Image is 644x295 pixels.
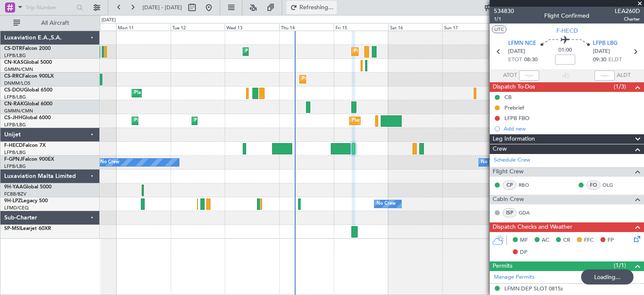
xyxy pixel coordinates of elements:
[558,46,572,55] span: 01:00
[116,23,171,31] div: Mon 11
[286,1,337,14] button: Refreshing...
[4,149,26,156] a: LFPB/LBG
[4,80,30,86] a: DNMM/LOS
[134,115,266,127] div: Planned Maint [GEOGRAPHIC_DATA] ([GEOGRAPHIC_DATA])
[4,46,51,51] a: CS-DTRFalcon 2000
[4,226,51,231] a: SP-MSILearjet 60XR
[4,60,52,65] a: CN-KASGlobal 5000
[245,45,288,58] div: Planned Maint Sofia
[4,60,23,65] span: CN-KAS
[593,39,618,48] span: LFPB LBG
[503,180,517,190] div: CP
[556,26,578,35] span: F-HECD
[602,181,621,189] a: OLG
[4,226,21,231] span: SP-MSI
[101,17,116,24] div: [DATE]
[279,23,334,31] div: Thu 14
[493,144,507,154] span: Crew
[4,88,52,93] a: CS-DOUGlobal 6500
[493,167,524,177] span: Flight Crew
[503,71,517,80] span: ATOT
[100,156,119,169] div: No Crew
[581,269,634,285] div: Loading...
[388,23,443,31] div: Sat 16
[608,236,614,245] span: FP
[508,39,536,48] span: LFMN NCE
[299,5,334,10] span: Refreshing...
[4,143,23,148] span: F-HECD
[520,236,528,245] span: MF
[302,73,389,86] div: Planned Maint Lagos ([PERSON_NAME])
[519,209,538,217] a: GDA
[494,7,514,16] span: 534830
[608,56,622,64] span: ELDT
[4,74,54,79] a: CS-RRCFalcon 900LX
[593,56,606,64] span: 09:30
[504,285,563,292] div: LFMN DEP SLOT 0815z
[4,205,29,211] a: LFMD/CEQ
[542,236,549,245] span: AC
[587,180,600,190] div: FO
[143,4,182,11] span: [DATE] - [DATE]
[481,156,500,169] div: No Crew
[508,56,522,64] span: ETOT
[4,88,24,93] span: CS-DOU
[493,134,535,144] span: Leg Information
[614,261,626,270] span: (1/1)
[4,66,33,73] a: GMMN/CMN
[493,261,512,271] span: Permits
[4,102,52,107] a: CN-RAKGlobal 6000
[22,20,88,26] span: All Aircraft
[524,56,538,64] span: 08:30
[494,16,514,23] span: 1/1
[4,108,33,114] a: GMMN/CMN
[4,94,26,100] a: LFPB/LBG
[615,7,640,16] span: LEA260D
[494,273,535,282] a: Manage Permits
[520,248,527,257] span: DP
[4,74,22,79] span: CS-RRC
[4,163,26,170] a: LFPB/LBG
[4,115,22,120] span: CS-JHH
[4,185,23,190] span: 9H-YAA
[194,115,326,127] div: Planned Maint [GEOGRAPHIC_DATA] ([GEOGRAPHIC_DATA])
[503,208,517,217] div: ISP
[504,125,640,132] div: Add new
[519,181,538,189] a: RBO
[377,198,396,210] div: No Crew
[4,52,26,59] a: LFPB/LBG
[494,156,530,164] a: Schedule Crew
[504,94,512,101] div: CB
[442,23,497,31] div: Sun 17
[9,16,91,30] button: All Aircraft
[4,198,21,204] span: 9H-LPZ
[4,122,26,128] a: LFPB/LBG
[4,185,52,190] a: 9H-YAAGlobal 5000
[334,23,388,31] div: Fri 15
[584,236,594,245] span: FFC
[504,115,530,122] div: LFPB FBO
[4,102,24,107] span: CN-RAK
[519,70,539,81] input: --:--
[593,47,610,56] span: [DATE]
[352,115,484,127] div: Planned Maint [GEOGRAPHIC_DATA] ([GEOGRAPHIC_DATA])
[171,23,225,31] div: Tue 12
[504,104,524,111] div: Prebrief
[493,195,524,204] span: Cabin Crew
[615,16,640,23] span: Charter
[134,87,266,99] div: Planned Maint [GEOGRAPHIC_DATA] ([GEOGRAPHIC_DATA])
[508,47,525,56] span: [DATE]
[617,71,631,80] span: ALDT
[4,157,54,162] a: F-GPNJFalcon 900EX
[493,222,572,232] span: Dispatch Checks and Weather
[4,157,22,162] span: F-GPNJ
[4,115,51,120] a: CS-JHHGlobal 6000
[544,11,589,20] div: Flight Confirmed
[4,46,22,51] span: CS-DTR
[4,191,26,197] a: FCBB/BZV
[26,1,74,14] input: Trip Number
[4,198,48,204] a: 9H-LPZLegacy 500
[354,45,486,58] div: Planned Maint [GEOGRAPHIC_DATA] ([GEOGRAPHIC_DATA])
[614,82,626,91] span: (1/3)
[493,82,535,92] span: Dispatch To-Dos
